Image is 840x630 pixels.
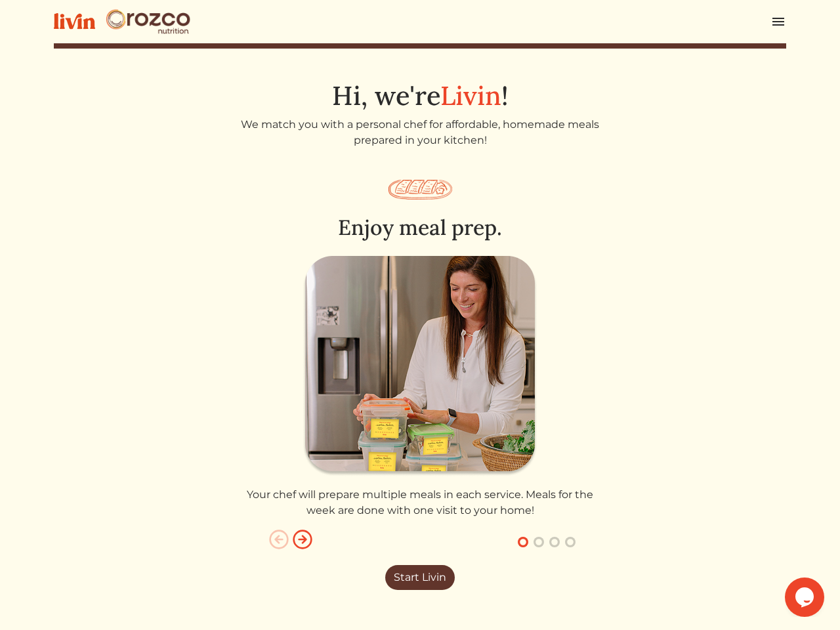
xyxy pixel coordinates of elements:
img: Orozco Nutrition [106,9,191,35]
a: Start Livin [385,565,455,590]
p: Your chef will prepare multiple meals in each service. Meals for the week are done with one visit... [237,487,603,518]
h2: Enjoy meal prep. [237,215,603,240]
img: arrow_right_circle-0c737bc566e65d76d80682a015965e9d48686a7e0252d16461ad7fdad8d1263b.svg [292,529,313,550]
img: menu_hamburger-cb6d353cf0ecd9f46ceae1c99ecbeb4a00e71ca567a856bd81f57e9d8c17bb26.svg [770,14,786,30]
img: salmon_plate-7b7466995c04d3751ae4af77f50094417e75221c2a488d61e9b9888cdcba9572.svg [388,180,452,199]
img: arrow_left_circle-e85112c684eda759d60b36925cadc85fc21d73bdafaa37c14bdfe87aa8b63651.svg [268,529,289,550]
img: livin-logo-a0d97d1a881af30f6274990eb6222085a2533c92bbd1e4f22c21b4f0d0e3210c.svg [54,13,95,30]
img: enjoy_meal_prep-36db4eeefb09911d9b3119a13cdedac3264931b53eb4974d467b597d59b39c6d.png [303,256,537,476]
p: We match you with a personal chef for affordable, homemade meals prepared in your kitchen! [237,117,603,148]
h1: Hi, we're ! [54,80,786,112]
span: Livin [440,79,501,112]
iframe: chat widget [785,577,827,617]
